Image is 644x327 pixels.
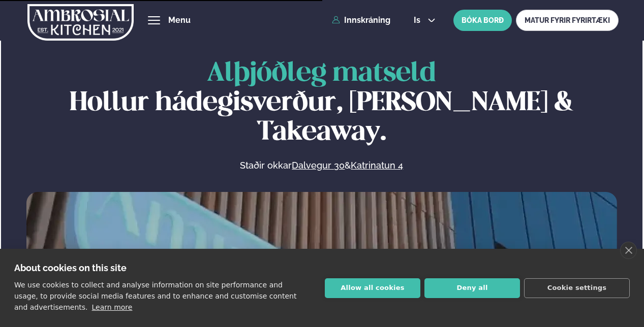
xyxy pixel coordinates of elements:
span: is [414,16,423,24]
button: is [406,16,444,24]
button: BÓKA BORÐ [453,10,512,31]
button: Allow all cookies [325,278,420,298]
button: Cookie settings [524,278,630,298]
a: close [620,242,637,259]
span: Alþjóðleg matseld [207,61,436,86]
h1: Hollur hádegisverður, [PERSON_NAME] & Takeaway. [26,59,618,147]
a: Dalvegur 30 [292,159,345,172]
a: Innskráning [332,16,390,25]
button: hamburger [148,14,160,26]
a: Katrinatun 4 [351,159,403,172]
a: Learn more [92,303,133,311]
a: MATUR FYRIR FYRIRTÆKI [516,10,619,31]
strong: About cookies on this site [14,263,127,273]
p: We use cookies to collect and analyse information on site performance and usage, to provide socia... [14,281,296,311]
button: Deny all [424,278,520,298]
p: Staðir okkar & [130,159,514,172]
img: logo [27,2,134,43]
